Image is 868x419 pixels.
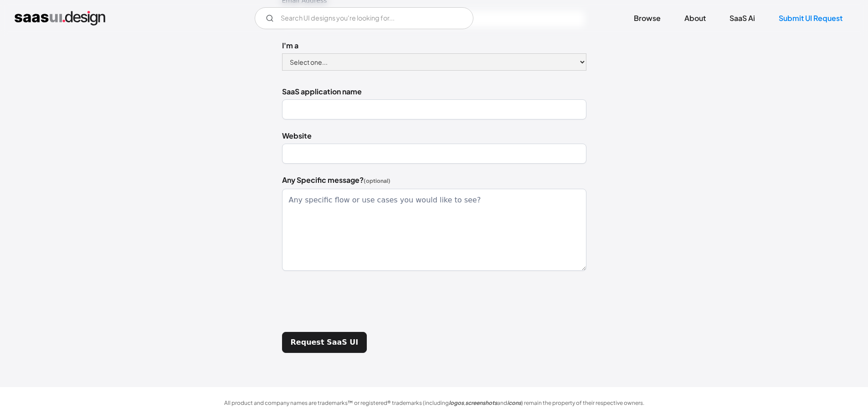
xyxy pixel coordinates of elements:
[449,399,464,406] em: logos
[255,7,473,29] input: Search UI designs you're looking for...
[282,40,586,51] label: I'm a
[623,8,672,28] a: Browse
[15,11,105,26] a: home
[719,8,766,28] a: SaaS Ai
[282,131,312,140] strong: Website
[768,8,853,28] a: Submit UI Request
[507,399,521,406] em: icons
[255,7,473,29] form: Email Form
[364,177,390,184] strong: (optional)
[220,398,648,409] div: All product and company names are trademarks™ or registered® trademarks (including , and ) remain...
[282,332,367,353] input: Request SaaS UI
[673,8,717,28] a: About
[282,87,362,96] strong: SaaS application name
[282,175,364,185] strong: Any Specific message?
[282,282,421,317] iframe: reCAPTCHA
[465,399,497,406] em: screenshots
